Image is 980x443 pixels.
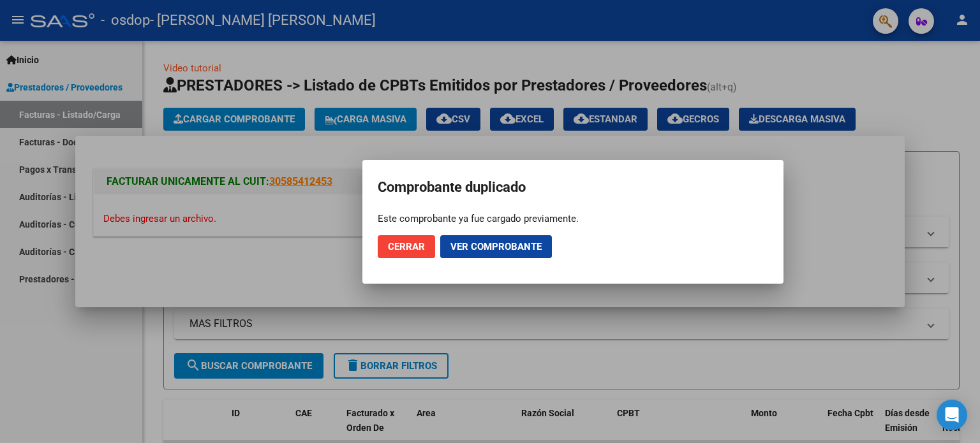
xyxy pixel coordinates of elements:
[378,175,768,200] h2: Comprobante duplicado
[378,212,768,225] div: Este comprobante ya fue cargado previamente.
[440,235,552,258] button: Ver comprobante
[388,241,425,252] span: Cerrar
[378,235,435,258] button: Cerrar
[937,400,967,430] div: Open Intercom Messenger
[450,241,542,252] span: Ver comprobante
